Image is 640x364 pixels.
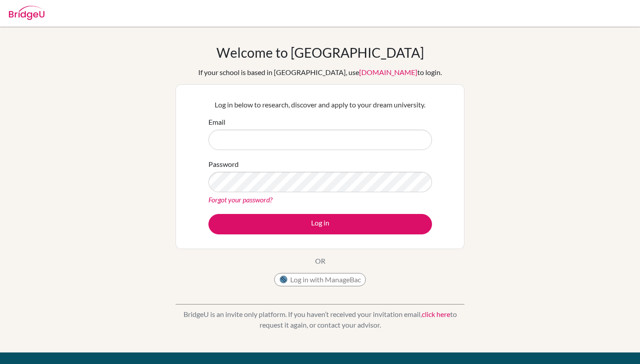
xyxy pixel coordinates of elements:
label: Email [208,117,225,127]
img: Bridge-U [9,6,44,20]
a: Forgot your password? [208,195,272,204]
div: If your school is based in [GEOGRAPHIC_DATA], use to login. [198,67,442,78]
a: click here [422,310,450,318]
button: Log in [208,214,432,234]
p: BridgeU is an invite only platform. If you haven’t received your invitation email, to request it ... [176,309,464,330]
label: Password [208,159,239,170]
a: [DOMAIN_NAME] [359,68,417,76]
p: OR [315,256,325,266]
button: Log in with ManageBac [274,273,366,286]
h1: Welcome to [GEOGRAPHIC_DATA] [216,44,424,60]
p: Log in below to research, discover and apply to your dream university. [208,99,432,110]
